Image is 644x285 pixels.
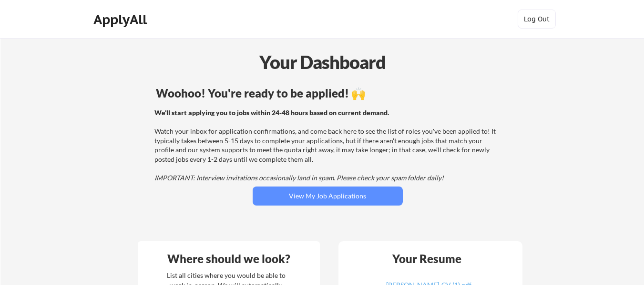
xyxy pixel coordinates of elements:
div: Watch your inbox for application confirmations, and come back here to see the list of roles you'v... [154,108,498,183]
em: IMPORTANT: Interview invitations occasionally land in spam. Please check your spam folder daily! [154,174,444,182]
button: Log Out [518,10,556,29]
strong: We'll start applying you to jobs within 24-48 hours based on current demand. [154,108,389,117]
div: Your Resume [380,253,474,265]
div: ApplyAll [93,11,150,28]
div: Where should we look? [140,253,317,265]
div: Your Dashboard [1,49,644,76]
div: Woohoo! You're ready to be applied! 🙌 [156,88,500,99]
button: View My Job Applications [253,187,403,206]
